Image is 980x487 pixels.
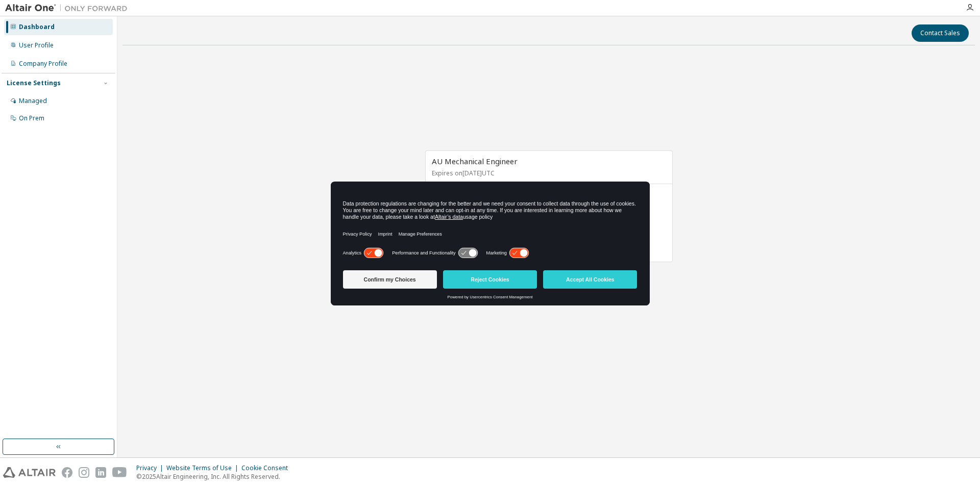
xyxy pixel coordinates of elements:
div: Managed [19,97,47,105]
div: Privacy [136,464,166,472]
img: youtube.svg [112,467,127,478]
div: User Profile [19,41,54,49]
p: Expires on [DATE] UTC [432,169,664,177]
img: instagram.svg [79,467,89,478]
div: On Prem [19,114,44,122]
img: Altair One [5,3,133,13]
img: facebook.svg [62,467,72,478]
div: License Settings [7,79,61,87]
div: Cookie Consent [241,464,294,472]
button: Contact Sales [912,24,969,42]
div: Company Profile [19,60,67,68]
div: Dashboard [19,23,55,31]
img: altair_logo.svg [3,467,56,478]
span: AU Mechanical Engineer [432,156,518,166]
div: Website Terms of Use [166,464,241,472]
img: linkedin.svg [95,467,106,478]
p: © 2025 Altair Engineering, Inc. All Rights Reserved. [136,472,294,481]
